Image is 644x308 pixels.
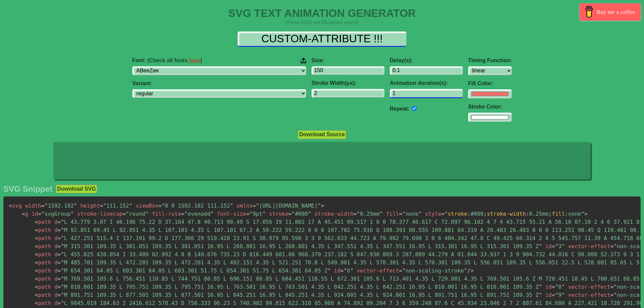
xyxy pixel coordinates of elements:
span: " [162,203,165,209]
span: " [61,267,64,274]
span: " [318,203,321,209]
span: = [353,211,357,217]
span: /> [467,267,474,274]
span: 0.25mm [353,211,383,217]
span: " [539,284,542,290]
h2: SVG Snippet [3,184,52,194]
a: Buy me a coffee [580,3,641,21]
input: Input Text Here [238,31,406,47]
label: Stroke Width(px): [312,80,384,86]
span: = [58,292,61,298]
span: < [35,235,38,241]
span: = [158,203,162,209]
span: " [581,211,585,217]
span: " [562,284,565,290]
span: < [35,276,38,282]
span: " [61,276,64,282]
span: id [545,284,552,290]
span: = [246,211,249,217]
span: d [54,227,58,233]
span: 0 0 1592.102 111.152 [158,203,233,209]
input: auto [390,89,463,98]
span: = [399,211,402,217]
input: auto [412,106,417,111]
span: " [562,243,565,250]
span: none [399,211,422,217]
span: < [35,267,38,274]
span: d [54,300,58,306]
span: M 654.301 64.05 L 603.301 64.05 L 603.301 51.75 L 654.301 51.75 L 654.301 64.05 Z [58,267,331,274]
span: 8 [552,284,565,290]
span: vector-effect [568,292,610,298]
span: vector-effect [357,267,399,274]
span: " [379,211,383,217]
span: = [58,300,61,306]
span: < [22,211,25,217]
span: " [562,292,565,298]
span: id [31,211,38,217]
label: Animation duration(s): [390,80,463,86]
span: = [552,243,555,250]
span: width [25,203,41,209]
span: = [58,227,61,233]
span: " [61,235,64,241]
label: Delay(s): [390,57,463,64]
label: Fill Color: [468,80,512,87]
span: " [350,267,354,274]
span: < [9,203,12,209]
span: " [555,284,558,290]
span: " [419,211,422,217]
span: ; [548,211,552,217]
span: " [71,211,74,217]
span: round [123,211,149,217]
span: path [35,243,51,250]
span: path [35,235,51,241]
span: > [584,211,588,217]
span: d [54,267,58,274]
span: " [126,211,129,217]
span: > [321,203,324,209]
span: : [565,211,568,217]
span: = [552,284,555,290]
span: id [334,267,340,274]
span: path [35,276,51,282]
span: path [35,300,51,306]
label: Stroke Color: [468,104,512,110]
span: id [545,243,552,250]
span: path [35,292,51,298]
span: " [402,267,406,274]
span: " [357,211,360,217]
span: M 810.001 109.35 L 795.751 109.35 L 795.751 16.95 L 763.501 16.95 L 763.501 4.35 L 842.251 4.35 L... [58,284,542,290]
span: < [35,292,38,298]
span: stroke-linecap [77,211,123,217]
span: " [103,203,106,209]
span: d [54,235,58,241]
span: evenodd [181,211,214,217]
span: " [614,292,617,298]
span: " [308,211,311,217]
span: < [35,259,38,266]
span: fill-rule [152,211,181,217]
span: " [145,211,149,217]
span: path [35,284,51,290]
span: : [467,211,471,217]
span: " [61,300,64,306]
img: Buy me a coffee [583,6,595,18]
span: vector-effect [568,284,610,290]
span: = [610,243,614,250]
span: 6 [341,267,354,274]
span: style [425,211,441,217]
span: " [61,243,64,250]
span: d [54,251,58,258]
span: " [344,267,347,274]
span: stroke [448,211,467,217]
span: < [35,284,38,290]
span: non-scaling-stroke [399,267,467,274]
span: 9 [552,292,565,298]
span: " [555,292,558,298]
span: " [539,243,542,250]
span: svg [9,203,22,209]
span: stroke [269,211,289,217]
span: id [545,292,552,298]
span: font-size [217,211,246,217]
